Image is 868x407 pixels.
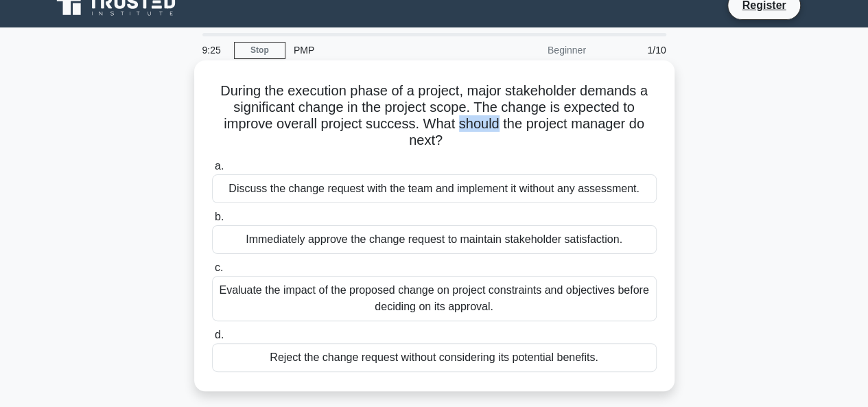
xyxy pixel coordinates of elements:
[594,36,675,64] div: 1/10
[211,82,658,150] h5: During the execution phase of a project, major stakeholder demands a significant change in the pr...
[212,174,657,203] div: Discuss the change request with the team and implement it without any assessment.
[215,211,224,222] span: b.
[215,261,223,273] span: c.
[285,36,474,64] div: PMP
[212,276,657,321] div: Evaluate the impact of the proposed change on project constraints and objectives before deciding ...
[215,329,224,340] span: d.
[194,36,234,64] div: 9:25
[212,343,657,372] div: Reject the change request without considering its potential benefits.
[234,42,285,59] a: Stop
[215,160,224,172] span: a.
[474,36,594,64] div: Beginner
[212,225,657,254] div: Immediately approve the change request to maintain stakeholder satisfaction.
